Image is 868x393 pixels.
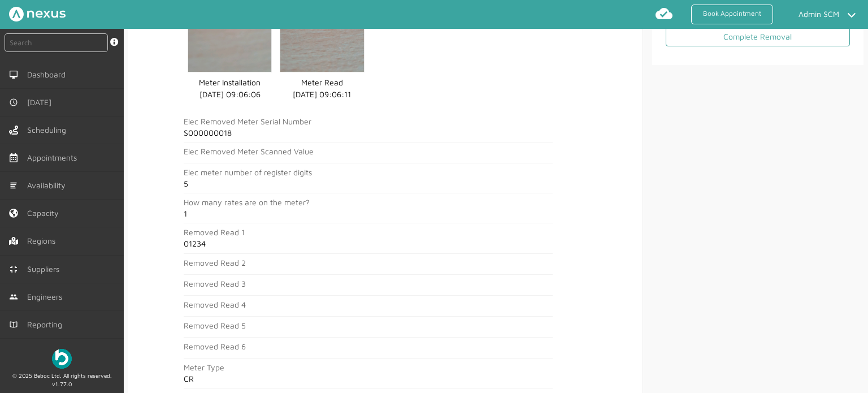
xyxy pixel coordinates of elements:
[184,147,553,156] h2: Elec Removed Meter Scanned Value
[27,320,67,329] span: Reporting
[27,153,81,162] span: Appointments
[9,126,18,135] img: scheduling-left-menu.svg
[184,168,553,177] h2: Elec meter number of register digits
[9,181,18,190] img: md-list.svg
[9,70,18,79] img: md-desktop.svg
[184,198,553,207] h2: How many rates are on the meter?
[184,179,553,188] h2: 5
[184,321,553,330] h2: Removed Read 5
[27,126,71,135] span: Scheduling
[691,5,773,24] a: Book Appointment
[9,236,18,245] img: regions.left-menu.svg
[184,209,553,218] h2: 1
[27,236,60,245] span: Regions
[27,98,56,107] span: [DATE]
[188,88,271,100] dd: [DATE] 09:06:06
[27,70,70,79] span: Dashboard
[184,228,553,237] h2: Removed Read 1
[184,300,553,309] h2: Removed Read 4
[27,265,64,274] span: Suppliers
[184,363,553,372] h2: Meter Type
[5,33,108,52] input: Search by: Ref, PostCode, MPAN, MPRN, Account, Customer
[9,153,18,162] img: appointments-left-menu.svg
[9,320,18,329] img: md-book.svg
[9,7,66,21] img: Nexus
[9,265,18,274] img: md-contract.svg
[280,88,363,100] dd: [DATE] 09:06:11
[184,279,553,288] h2: Removed Read 3
[9,98,18,107] img: md-time.svg
[666,27,850,46] a: Complete Removal
[27,209,63,218] span: Capacity
[52,349,72,369] img: Beboc Logo
[27,292,67,301] span: Engineers
[184,258,553,267] h2: Removed Read 2
[184,117,553,126] h2: Elec Removed Meter Serial Number
[184,239,553,248] h2: 01234
[188,76,271,88] dd: Meter Installation
[184,342,553,351] h2: Removed Read 6
[9,292,18,301] img: md-people.svg
[184,128,553,137] h2: S000000018
[280,76,363,88] dd: Meter Read
[655,5,673,23] img: md-cloud-done.svg
[9,209,18,218] img: capacity-left-menu.svg
[27,181,70,190] span: Availability
[184,374,553,383] h2: CR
